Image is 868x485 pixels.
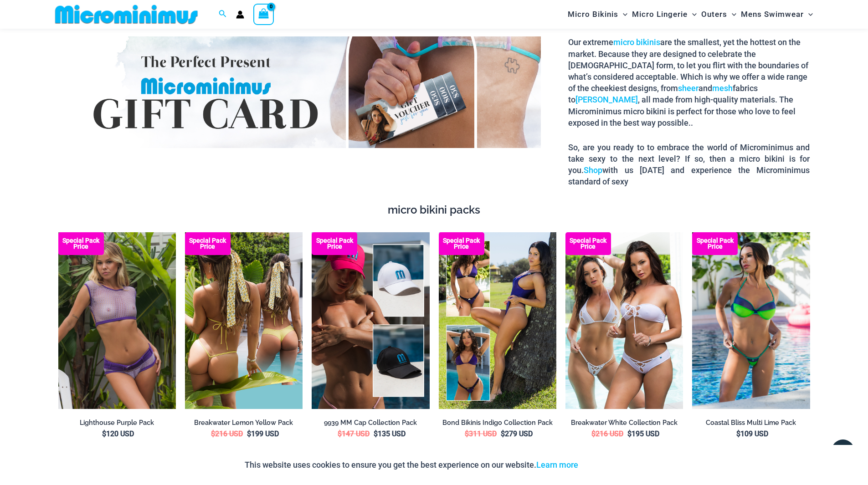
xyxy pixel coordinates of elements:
[439,232,556,408] img: Bond Inidgo Collection Pack (10)
[439,238,484,250] b: Special Pack Price
[613,37,660,47] a: micro bikinis
[102,429,134,438] bdi: 120 USD
[211,429,215,438] span: $
[727,3,736,26] span: Menu Toggle
[688,3,697,26] span: Menu Toggle
[692,232,810,409] img: Coastal Bliss Multi Lime 3223 Underwire Top 4275 Micro 07
[185,232,303,408] a: Breakwater Lemon Yellow Bikini Pack Breakwater Lemon Yellow Bikini Pack 2Breakwater Lemon Yellow ...
[439,419,556,427] a: Bond Bikinis Indigo Collection Pack
[185,419,303,427] a: Breakwater Lemon Yellow Pack
[584,165,602,175] a: Shop
[312,232,429,409] img: Rebel Cap
[564,1,817,27] nav: Site Navigation
[678,83,699,93] a: sheer
[236,10,244,19] a: Account icon link
[245,458,578,472] p: This website uses cookies to ensure you get the best experience on our website.
[568,36,810,128] p: Our extreme are the smallest, yet the hottest on the market. Because they are designed to celebra...
[692,419,810,427] a: Coastal Bliss Multi Lime Pack
[58,232,176,408] a: Lighthouse Purples 3668 Crop Top 516 Short 11 Lighthouse Purples 3668 Crop Top 516 Short 09Lighth...
[591,429,596,438] span: $
[741,3,804,26] span: Mens Swimwear
[465,429,469,438] span: $
[692,238,738,250] b: Special Pack Price
[185,232,303,408] img: Breakwater Lemon Yellow Bikini Pack 2
[374,429,378,438] span: $
[632,3,688,26] span: Micro Lingerie
[699,3,739,26] a: OutersMenu ToggleMenu Toggle
[575,95,638,104] a: [PERSON_NAME]
[247,429,251,438] span: $
[102,429,106,438] span: $
[312,238,357,250] b: Special Pack Price
[565,232,683,408] img: Collection Pack (5)
[439,232,556,408] a: Bond Inidgo Collection Pack (10) Bond Indigo Bikini Collection Pack Back (6)Bond Indigo Bikini Co...
[712,83,733,93] a: mesh
[701,3,727,26] span: Outers
[253,4,274,25] a: View Shopping Cart, empty
[312,419,429,427] a: 9939 MM Cap Collection Pack
[185,238,231,250] b: Special Pack Price
[58,232,176,408] img: Lighthouse Purples 3668 Crop Top 516 Short 11
[565,238,611,250] b: Special Pack Price
[627,429,659,438] bdi: 195 USD
[736,429,768,438] bdi: 109 USD
[247,429,279,438] bdi: 199 USD
[736,429,740,438] span: $
[465,429,497,438] bdi: 311 USD
[58,419,176,427] a: Lighthouse Purple Pack
[591,429,623,438] bdi: 216 USD
[211,429,243,438] bdi: 216 USD
[565,3,630,26] a: Micro BikinisMenu ToggleMenu Toggle
[739,3,815,26] a: Mens SwimwearMenu ToggleMenu Toggle
[568,3,618,26] span: Micro Bikinis
[501,429,505,438] span: $
[338,429,370,438] bdi: 147 USD
[51,4,201,25] img: MM SHOP LOGO FLAT
[219,9,227,20] a: Search icon link
[565,419,683,427] a: Breakwater White Collection Pack
[568,142,810,188] p: So, are you ready to to embrace the world of Microminimus and take sexy to the next level? If so,...
[312,232,429,409] a: Rebel Cap Rebel Cap BlackElectric Blue 9939 Cap 05Rebel Cap BlackElectric Blue 9939 Cap 05
[501,429,533,438] bdi: 279 USD
[374,429,406,438] bdi: 135 USD
[536,460,578,470] a: Learn more
[72,36,541,148] img: Gift Card Banner 1680
[338,429,342,438] span: $
[630,3,699,26] a: Micro LingerieMenu ToggleMenu Toggle
[565,232,683,408] a: Collection Pack (5) Breakwater White 341 Top 4956 Shorts 08Breakwater White 341 Top 4956 Shorts 08
[627,429,632,438] span: $
[58,204,810,217] h4: micro bikini packs
[692,232,810,409] a: Coastal Bliss Multi Lime 3223 Underwire Top 4275 Micro 07 Coastal Bliss Multi Lime 3223 Underwire...
[618,3,627,26] span: Menu Toggle
[804,3,813,26] span: Menu Toggle
[58,238,104,250] b: Special Pack Price
[585,454,624,476] button: Accept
